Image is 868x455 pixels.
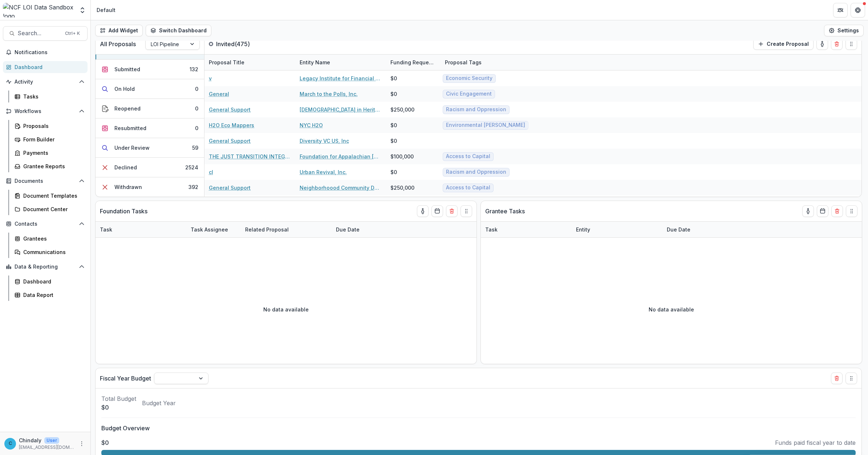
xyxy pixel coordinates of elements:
p: Funds paid fiscal year to date [775,438,856,447]
div: $0 [390,75,397,82]
span: Search... [18,30,61,37]
span: Activity [15,79,76,85]
button: Delete card [831,205,843,217]
p: User [44,437,59,444]
button: Drag [846,205,857,217]
div: Grantees [23,235,82,242]
div: Related Proposal [241,226,293,233]
div: Related Proposal [241,222,332,237]
div: 392 [188,183,198,191]
div: Resubmitted [114,124,146,132]
div: 2524 [185,164,198,171]
div: Proposal Title [204,55,295,70]
span: Racism and Oppression [446,106,506,113]
div: $0 [390,168,397,176]
div: $0 [390,90,397,98]
button: Delete card [831,373,843,384]
div: Task [96,222,186,237]
span: Economic Security [446,75,492,81]
nav: breadcrumb [94,5,118,15]
button: Open Contacts [3,218,88,230]
button: Under Review59 [96,138,204,158]
a: Diversity VC US, Inc [300,137,349,145]
div: Funding Requested [386,55,441,70]
button: Notifications [3,47,88,58]
a: Data Report [12,289,88,301]
a: General Support [209,137,251,145]
button: Partners [833,3,848,17]
a: Foundation for Appalachian [US_STATE] [300,153,382,160]
div: Document Templates [23,192,82,200]
div: Form Builder [23,136,82,143]
button: Create Proposal [753,38,814,50]
div: Entity [572,226,595,233]
button: Open Documents [3,175,88,187]
div: Task [96,226,117,233]
button: Declined2524 [96,158,204,177]
p: Chindaly [19,436,41,444]
button: Add Widget [95,25,143,36]
div: 0 [195,85,198,93]
a: Grantees [12,233,88,245]
div: Due Date [332,222,386,237]
button: toggle-assigned-to-me [417,205,429,217]
button: Withdrawn392 [96,177,204,197]
button: Drag [845,38,857,50]
span: Notifications [15,49,85,56]
span: Documents [15,178,76,184]
div: Declined [114,164,137,171]
span: Racism and Oppression [446,169,506,175]
a: NYC H2O [300,121,323,129]
span: Access to Capital [446,185,490,191]
button: Search... [3,26,88,41]
div: Payments [23,149,82,157]
span: Access to Capital [446,153,490,160]
div: Due Date [662,222,717,237]
button: On Hold0 [96,79,204,99]
div: Tasks [23,93,82,100]
div: Task Assignee [186,222,241,237]
a: Form Builder [12,133,88,145]
a: March to the Polls, Inc. [300,90,358,98]
div: Dashboard [23,278,82,285]
p: [EMAIL_ADDRESS][DOMAIN_NAME] [19,444,74,451]
a: v [209,75,212,82]
a: Tasks [12,90,88,102]
div: Communications [23,248,82,256]
p: $0 [101,403,136,412]
p: Invited ( 475 ) [216,40,271,48]
a: Legacy Institute for Financial Empowerment [300,75,382,82]
div: Reopened [114,105,141,112]
div: Chindaly [9,441,12,446]
div: Withdrawn [114,183,142,191]
button: Settings [824,25,864,36]
a: Dashboard [12,275,88,287]
div: Entity [572,222,662,237]
button: Get Help [851,3,865,17]
div: Proposal Tags [441,55,531,70]
button: Drag [461,205,472,217]
div: $0 [390,121,397,129]
div: Grantee Reports [23,162,82,170]
div: Entity Name [295,59,334,66]
div: 132 [190,65,198,73]
div: Entity Name [295,55,386,70]
span: Workflows [15,108,76,114]
div: Under Review [114,144,150,152]
p: Total Budget [101,394,136,403]
button: Delete card [446,205,458,217]
div: Submitted [114,65,140,73]
button: Switch Dashboard [146,25,211,36]
span: Environmental [PERSON_NAME] [446,122,525,128]
a: General Support [209,106,251,113]
span: Contacts [15,221,76,227]
a: Document Center [12,203,88,215]
a: Payments [12,147,88,159]
button: Drag [845,373,857,384]
div: 0 [195,105,198,112]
